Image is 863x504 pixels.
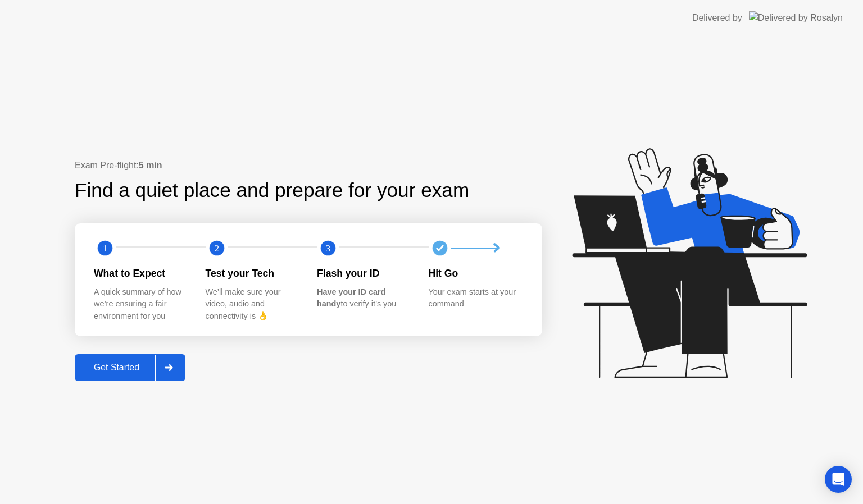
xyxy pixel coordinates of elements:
div: Hit Go [429,266,523,281]
b: 5 min [139,161,162,170]
b: Have your ID card handy [317,287,385,309]
div: Exam Pre-flight: [75,159,542,172]
div: Get Started [78,363,155,373]
div: Flash your ID [317,266,411,281]
div: Your exam starts at your command [429,286,523,310]
text: 2 [214,243,219,254]
text: 1 [103,243,107,254]
div: What to Expect [94,266,188,281]
div: Test your Tech [206,266,299,281]
div: Delivered by [692,11,742,25]
div: Find a quiet place and prepare for your exam [75,176,471,205]
div: We’ll make sure your video, audio and connectivity is 👌 [206,286,299,323]
text: 3 [326,243,330,254]
div: A quick summary of how we’re ensuring a fair environment for you [94,286,188,323]
div: to verify it’s you [317,286,411,310]
button: Get Started [75,354,185,381]
div: Open Intercom Messenger [825,466,852,493]
img: Delivered by Rosalyn [749,11,843,24]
